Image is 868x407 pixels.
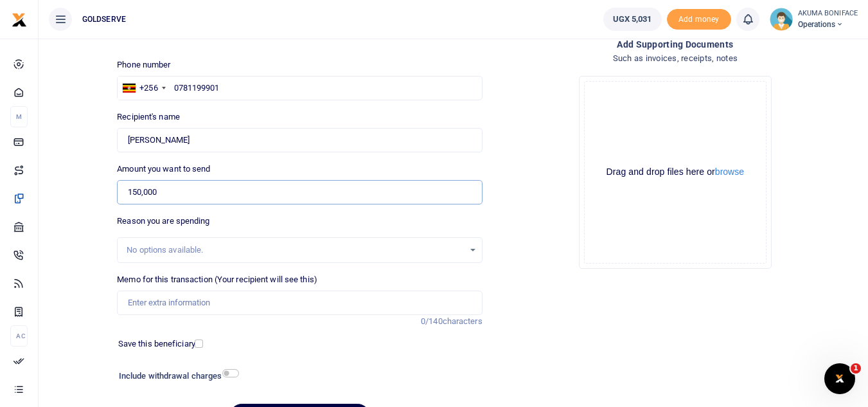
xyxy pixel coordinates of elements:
[585,166,766,178] div: Drag and drop files here or
[117,76,482,100] input: Enter phone number
[117,128,482,152] input: Loading name...
[10,325,28,347] li: Ac
[493,37,858,51] h4: Add supporting Documents
[117,273,317,286] label: Memo for this transaction (Your recipient will see this)
[798,19,858,30] span: Operations
[613,13,652,26] span: UGX 5,031
[10,106,28,127] li: M
[117,163,210,176] label: Amount you want to send
[127,244,463,257] div: No options available.
[118,338,195,350] label: Save this beneficiary
[139,82,157,95] div: +256
[119,371,233,381] h6: Include withdrawal charges
[443,316,483,326] span: characters
[851,363,861,374] span: 1
[421,316,443,326] span: 0/140
[770,8,793,31] img: profile-user
[667,14,731,23] a: Add money
[824,363,855,394] iframe: Intercom live chat
[117,59,170,71] label: Phone number
[598,8,667,31] li: Wallet ballance
[798,8,858,19] small: AKUMA BONIFACE
[117,180,482,204] input: UGX
[603,8,662,31] a: UGX 5,031
[77,14,131,25] span: GOLDSERVE
[493,51,858,66] h4: Such as invoices, receipts, notes
[117,111,180,123] label: Recipient's name
[117,215,209,228] label: Reason you are spending
[12,14,27,24] a: logo-small logo-large logo-large
[667,9,731,30] span: Add money
[118,77,169,100] div: Uganda: +256
[667,9,731,30] li: Toup your wallet
[117,291,482,315] input: Enter extra information
[579,76,772,269] div: File Uploader
[770,8,858,31] a: profile-user AKUMA BONIFACE Operations
[715,167,744,176] button: browse
[12,12,27,28] img: logo-small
